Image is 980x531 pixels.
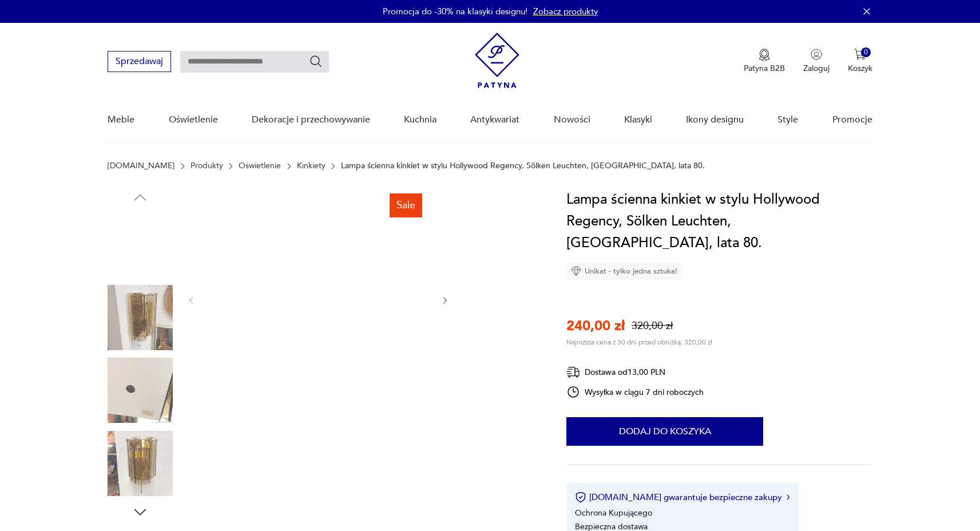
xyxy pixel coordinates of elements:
[108,161,174,171] a: [DOMAIN_NAME]
[861,47,871,57] div: 0
[566,316,625,335] p: 240,00 zł
[383,6,527,17] p: Promocja do -30% na klasyki designu!
[108,51,171,72] button: Sprzedawaj
[566,338,712,347] p: Najniższa cena z 30 dni przed obniżką: 320,00 zł
[575,508,652,518] li: Ochrona Kupującego
[108,431,173,496] img: Zdjęcie produktu Lampa ścienna kinkiet w stylu Hollywood Regency, Sölken Leuchten, Niemcy, lata 80.
[575,492,789,503] button: [DOMAIN_NAME] gwarantuje bezpieczne zakupy
[252,98,370,142] a: Dekoracje i przechowywanie
[566,365,580,379] img: Ikona dostawy
[811,49,822,60] img: Ikonka użytkownika
[777,98,798,142] a: Style
[341,161,705,171] p: Lampa ścienna kinkiet w stylu Hollywood Regency, Sölken Leuchten, [GEOGRAPHIC_DATA], lata 80.
[744,49,785,74] a: Ikona medaluPatyna B2B
[787,494,790,500] img: Ikona strzałki w prawo
[566,365,704,379] div: Dostawa od 13,00 PLN
[632,319,673,333] p: 320,00 zł
[848,63,872,74] p: Koszyk
[759,49,770,61] img: Ikona medalu
[686,98,744,142] a: Ikony designu
[169,98,218,142] a: Oświetlenie
[208,189,428,410] img: Zdjęcie produktu Lampa ścienna kinkiet w stylu Hollywood Regency, Sölken Leuchten, Niemcy, lata 80.
[554,98,590,142] a: Nowości
[108,98,134,142] a: Meble
[475,33,519,88] img: Patyna - sklep z meblami i dekoracjami vintage
[575,492,586,503] img: Ikona certyfikatu
[848,49,872,74] button: 0Koszyk
[566,385,704,399] div: Wysyłka w ciągu 7 dni roboczych
[239,161,281,171] a: Oświetlenie
[832,98,872,142] a: Promocje
[744,49,785,74] button: Patyna B2B
[744,63,785,74] p: Patyna B2B
[309,54,323,68] button: Szukaj
[624,98,652,142] a: Klasyki
[803,63,830,74] p: Zaloguj
[566,189,872,254] h1: Lampa ścienna kinkiet w stylu Hollywood Regency, Sölken Leuchten, [GEOGRAPHIC_DATA], lata 80.
[191,161,223,171] a: Produkty
[566,263,682,280] div: Unikat - tylko jedna sztuka!
[108,358,173,423] img: Zdjęcie produktu Lampa ścienna kinkiet w stylu Hollywood Regency, Sölken Leuchten, Niemcy, lata 80.
[566,417,763,446] button: Dodaj do koszyka
[297,161,326,171] a: Kinkiety
[533,6,598,17] a: Zobacz produkty
[108,58,171,66] a: Sprzedawaj
[108,212,173,277] img: Zdjęcie produktu Lampa ścienna kinkiet w stylu Hollywood Regency, Sölken Leuchten, Niemcy, lata 80.
[404,98,437,142] a: Kuchnia
[470,98,519,142] a: Antykwariat
[803,49,830,74] button: Zaloguj
[854,49,866,60] img: Ikona koszyka
[390,193,422,217] div: Sale
[108,285,173,350] img: Zdjęcie produktu Lampa ścienna kinkiet w stylu Hollywood Regency, Sölken Leuchten, Niemcy, lata 80.
[571,266,581,276] img: Ikona diamentu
